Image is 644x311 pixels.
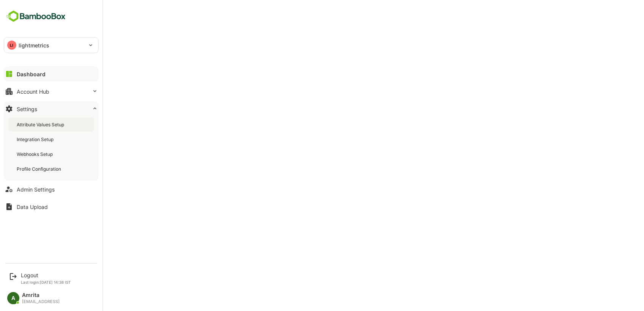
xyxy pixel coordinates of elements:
div: Dashboard [17,71,46,77]
div: Data Upload [17,204,48,210]
button: Data Upload [4,199,99,214]
div: LI [7,41,16,50]
div: Account Hub [17,88,49,95]
button: Settings [4,101,99,116]
div: Integration Setup [17,136,55,143]
div: Amrita [22,292,60,298]
button: Account Hub [4,84,99,99]
p: Last login: [DATE] 14:38 IST [21,280,71,284]
div: A [7,292,19,304]
div: Settings [17,106,37,112]
div: [EMAIL_ADDRESS] [22,299,60,304]
button: Dashboard [4,66,99,82]
p: lightmetrics [19,41,50,49]
button: Admin Settings [4,182,99,197]
div: LIlightmetrics [4,38,98,53]
div: Logout [21,272,71,278]
img: BambooboxFullLogoMark.5f36c76dfaba33ec1ec1367b70bb1252.svg [4,9,68,24]
div: Attribute Values Setup [17,121,66,128]
div: Admin Settings [17,186,55,193]
div: Webhooks Setup [17,151,54,157]
div: Profile Configuration [17,166,63,172]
